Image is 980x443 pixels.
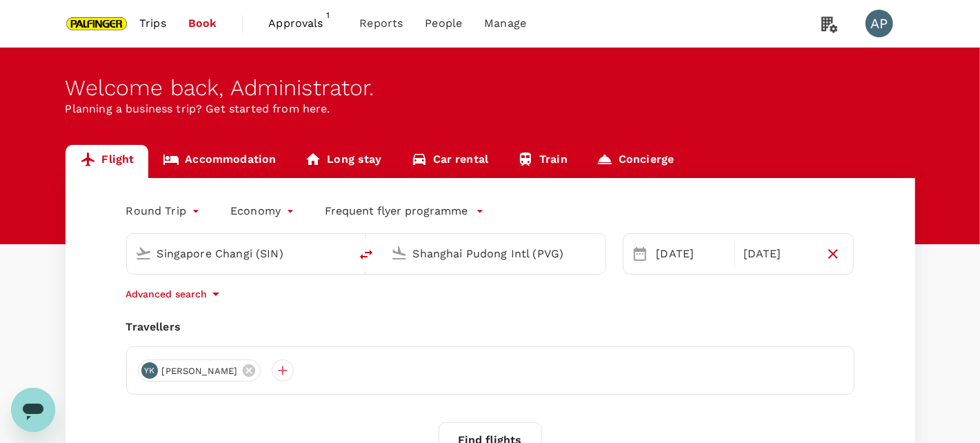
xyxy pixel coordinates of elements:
div: [DATE] [738,240,819,268]
button: Frequent flyer programme [325,203,484,219]
a: Concierge [582,145,688,178]
input: Depart from [157,243,321,264]
div: Travellers [126,319,854,335]
div: [DATE] [651,240,732,268]
span: People [425,15,462,32]
iframe: Button to launch messaging window [11,388,55,432]
span: Trips [139,15,166,32]
span: Manage [484,15,526,32]
div: Round Trip [126,200,203,222]
span: Book [188,15,217,32]
a: Car rental [397,145,503,178]
button: delete [350,238,383,271]
img: Palfinger Asia Pacific Pte Ltd [66,8,129,39]
button: Open [340,252,343,255]
div: Economy [230,200,297,222]
span: 1 [321,8,334,22]
div: Welcome back , Administrator . [66,75,915,101]
button: Advanced search [126,286,224,302]
div: YK[PERSON_NAME] [138,360,261,382]
span: Approvals [268,15,337,32]
div: AP [866,10,893,37]
p: Frequent flyer programme [325,203,468,219]
div: YK [141,362,158,379]
p: Advanced search [126,287,208,301]
a: Flight [66,145,149,178]
span: [PERSON_NAME] [154,364,246,378]
a: Accommodation [148,145,290,178]
a: Long stay [290,145,396,178]
a: Train [503,145,582,178]
button: Open [596,252,599,255]
span: Reports [359,15,403,32]
input: Going to [413,243,577,264]
p: Planning a business trip? Get started from here. [66,101,915,117]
